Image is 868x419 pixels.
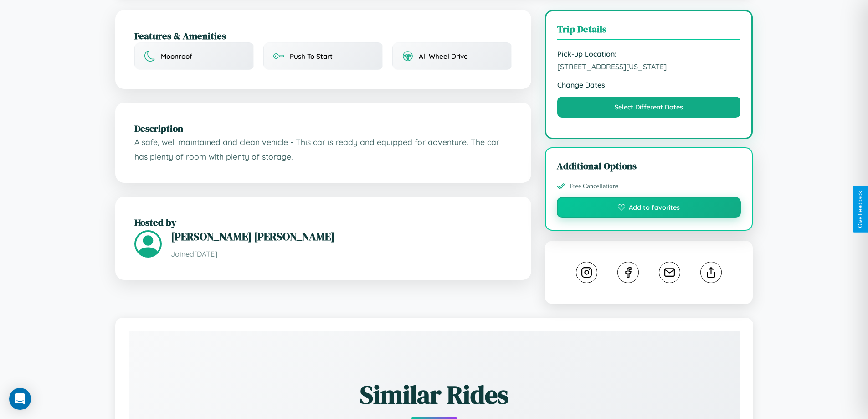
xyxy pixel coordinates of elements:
button: Add to favorites [557,197,741,218]
span: [STREET_ADDRESS][US_STATE] [557,62,741,71]
h2: Description [134,122,512,135]
span: Free Cancellations [570,182,619,190]
p: A safe, well maintained and clean vehicle - This car is ready and equipped for adventure. The car... [134,135,512,164]
div: Open Intercom Messenger [9,388,31,410]
strong: Change Dates: [557,80,741,89]
h2: Hosted by [134,216,512,229]
h3: Trip Details [557,22,741,40]
h3: Additional Options [557,159,741,172]
button: Select Different Dates [557,97,741,118]
span: All Wheel Drive [419,52,468,61]
strong: Pick-up Location: [557,49,741,58]
h3: [PERSON_NAME] [PERSON_NAME] [171,229,512,244]
h2: Similar Rides [161,377,708,412]
h2: Features & Amenities [134,29,512,42]
p: Joined [DATE] [171,248,512,261]
span: Moonroof [161,52,192,61]
div: Give Feedback [857,191,863,228]
span: Push To Start [290,52,333,61]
